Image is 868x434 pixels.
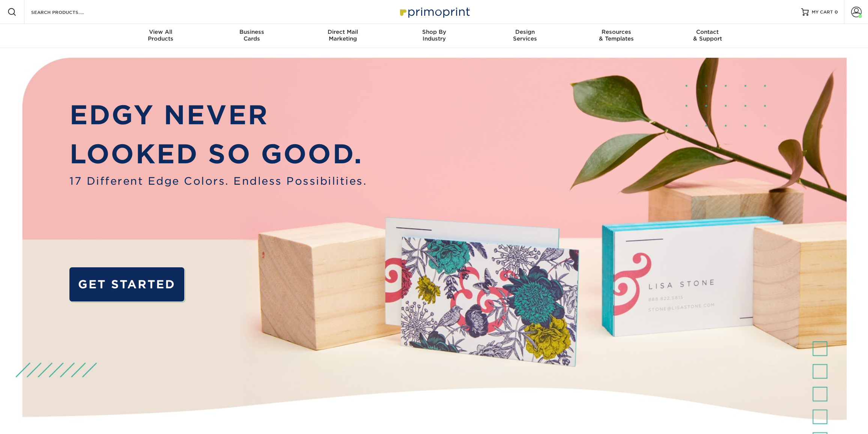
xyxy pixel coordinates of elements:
[115,29,206,35] span: View All
[662,24,753,48] a: Contact& Support
[115,29,206,42] div: Products
[662,29,753,35] span: Contact
[388,29,480,42] div: Industry
[662,29,753,42] div: & Support
[388,24,480,48] a: Shop ByIndustry
[115,24,206,48] a: View AllProducts
[571,29,662,42] div: & Templates
[297,24,388,48] a: Direct MailMarketing
[69,173,367,189] span: 17 Different Edge Colors. Endless Possibilities.
[69,267,184,301] a: GET STARTED
[388,29,480,35] span: Shop By
[397,4,472,20] img: Primoprint
[480,24,571,48] a: DesignServices
[835,9,838,15] span: 0
[571,24,662,48] a: Resources& Templates
[812,9,833,15] span: MY CART
[206,29,297,42] div: Cards
[297,29,388,42] div: Marketing
[206,29,297,35] span: Business
[206,24,297,48] a: BusinessCards
[69,95,367,134] p: EDGY NEVER
[480,29,571,35] span: Design
[297,29,388,35] span: Direct Mail
[69,134,367,173] p: LOOKED SO GOOD.
[30,8,104,17] input: SEARCH PRODUCTS.....
[571,29,662,35] span: Resources
[480,29,571,42] div: Services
